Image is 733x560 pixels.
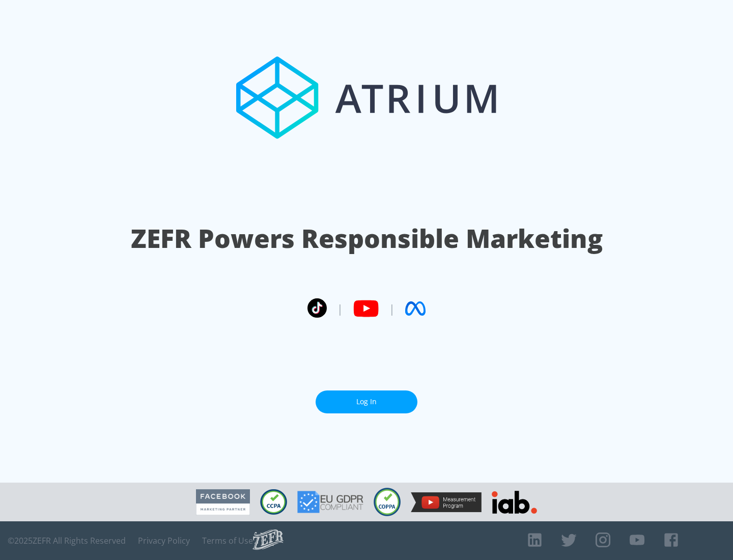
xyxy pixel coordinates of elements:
img: COPPA Compliant [374,488,401,516]
img: IAB [492,491,537,514]
a: Log In [316,390,417,413]
img: YouTube Measurement Program [411,492,482,512]
span: © 2025 ZEFR All Rights Reserved [8,536,126,546]
img: GDPR Compliant [297,491,363,513]
span: | [337,301,343,316]
span: | [389,301,395,316]
a: Privacy Policy [138,536,190,546]
img: Facebook Marketing Partner [196,489,250,515]
h1: ZEFR Powers Responsible Marketing [131,221,603,256]
a: Terms of Use [202,536,253,546]
img: CCPA Compliant [260,489,287,515]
